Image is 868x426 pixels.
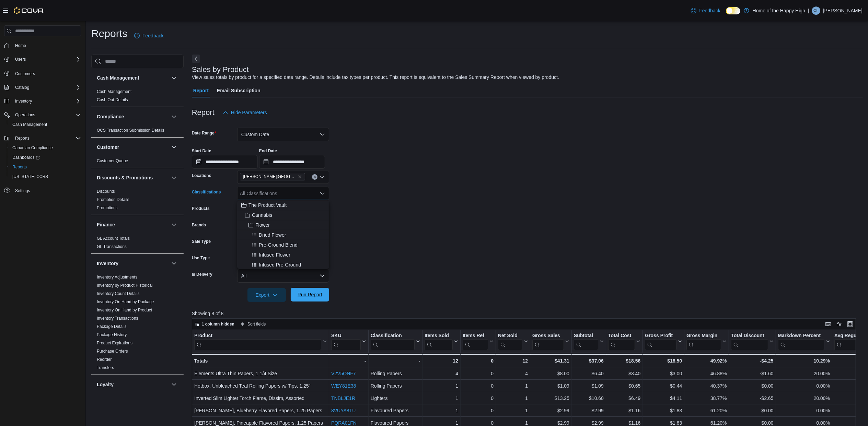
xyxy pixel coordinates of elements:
[97,113,169,120] button: Compliance
[91,27,127,40] h1: Reports
[194,382,327,390] div: Hotbox, Unbleached Teal Rolling Papers w/ Tips, 1.25"
[255,222,270,228] span: Flower
[15,98,32,104] span: Inventory
[498,357,528,365] div: 12
[686,369,727,378] div: 46.88%
[97,299,154,305] span: Inventory On Hand by Package
[12,122,47,127] span: Cash Management
[252,212,272,218] span: Cannabis
[97,365,114,370] a: Transfers
[91,234,184,253] div: Finance
[645,369,682,378] div: $3.00
[608,369,640,378] div: $3.40
[370,333,414,350] div: Classification
[574,382,604,390] div: $1.09
[532,382,569,390] div: $1.09
[237,210,329,220] button: Cannabis
[298,291,322,298] span: Run Report
[97,341,132,345] a: Product Expirations
[463,369,494,378] div: 0
[10,153,81,162] span: Dashboards
[192,74,559,81] div: View sales totals by product for a specified date range. Details include tax types per product. T...
[142,32,163,39] span: Feedback
[97,260,169,267] button: Inventory
[320,174,325,180] button: Open list of options
[12,134,81,142] span: Reports
[686,406,727,415] div: 61.20%
[97,283,153,288] span: Inventory by Product Historical
[731,333,768,339] div: Total Discount
[97,381,169,388] button: Loyalty
[97,97,128,102] a: Cash Out Details
[686,382,727,390] div: 40.37%
[97,113,124,120] h3: Compliance
[331,333,366,350] button: SKU
[259,232,286,238] span: Dried Flower
[686,333,721,350] div: Gross Margin
[645,382,682,390] div: $0.44
[220,106,270,119] button: Hide Parameters
[463,382,494,390] div: 0
[12,145,53,151] span: Canadian Compliance
[12,186,81,195] span: Settings
[10,173,51,181] a: [US_STATE] CCRS
[170,74,178,82] button: Cash Management
[192,320,237,328] button: 1 column hidden
[574,333,598,350] div: Subtotal
[97,357,112,362] span: Reorder
[170,143,178,151] button: Customer
[192,222,206,228] label: Brands
[726,14,726,15] span: Dark Mode
[237,260,329,270] button: Infused Pre-Ground
[331,371,356,376] a: V2V5QNF7
[237,269,329,283] button: All
[97,291,140,296] span: Inventory Count Details
[4,38,81,213] nav: Complex example
[12,164,27,170] span: Reports
[532,333,564,350] div: Gross Sales
[259,155,325,169] input: Press the down key to open a popover containing a calendar.
[574,357,604,365] div: $37.06
[778,333,824,350] div: Markdown Percent
[298,175,302,179] button: Remove Kingston - Brock Street - Fire & Flower from selection in this group
[812,7,820,15] div: Colin Lewis
[10,153,43,162] a: Dashboards
[97,89,131,94] span: Cash Management
[97,283,153,288] a: Inventory by Product Historical
[14,7,44,14] img: Cova
[846,320,854,328] button: Enter fullscreen
[726,7,740,14] input: Dark Mode
[97,158,128,164] span: Customer Queue
[1,133,84,143] button: Reports
[731,357,773,365] div: -$4.25
[15,85,29,90] span: Catalog
[192,108,215,117] h3: Report
[97,89,131,94] a: Cash Management
[498,394,528,402] div: 1
[170,174,178,182] button: Discounts & Promotions
[97,307,152,313] span: Inventory On Hand by Product
[247,321,266,327] span: Sort fields
[194,406,327,415] div: [PERSON_NAME], Blueberry Flavored Papers, 1.25 Papers
[425,369,458,378] div: 4
[97,348,128,354] span: Purchase Orders
[15,57,26,62] span: Users
[808,7,809,15] p: |
[97,316,138,321] span: Inventory Transactions
[194,357,327,365] div: Totals
[259,261,301,268] span: Infused Pre-Ground
[237,220,329,230] button: Flower
[425,406,458,415] div: 1
[686,394,727,402] div: 38.77%
[835,320,843,328] button: Display options
[97,332,127,337] a: Package History
[1,83,84,92] button: Catalog
[97,324,127,329] span: Package Details
[97,365,114,370] span: Transfers
[97,324,127,329] a: Package Details
[170,221,178,229] button: Finance
[12,97,35,105] button: Inventory
[1,55,84,64] button: Users
[97,221,115,228] h3: Finance
[12,111,38,119] button: Operations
